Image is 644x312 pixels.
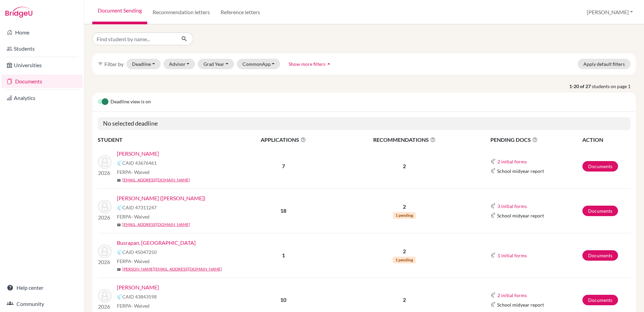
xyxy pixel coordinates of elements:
p: 2026 [98,169,111,177]
p: 2026 [98,258,111,266]
span: RECOMMENDATIONS [334,136,474,144]
a: Home [1,26,83,39]
img: Common App logo [490,213,496,218]
button: 1 initial forms [497,252,527,259]
span: - Waived [131,303,150,309]
span: mail [117,223,121,227]
span: School midyear report [497,301,544,308]
b: 1 [282,252,285,258]
span: mail [117,178,121,182]
span: Filter by [104,61,124,67]
span: 1 pending [393,257,416,263]
span: CAID 47311247 [122,204,157,211]
a: [PERSON_NAME][EMAIL_ADDRESS][DOMAIN_NAME] [122,266,222,272]
a: Help center [1,281,83,294]
a: [EMAIL_ADDRESS][DOMAIN_NAME] [122,222,190,228]
img: Common App logo [490,292,496,298]
a: [EMAIL_ADDRESS][DOMAIN_NAME] [122,177,190,183]
span: FERPA [117,168,150,176]
img: Common App logo [490,253,496,258]
button: 2 initial forms [497,291,527,299]
img: Common App logo [490,168,496,174]
button: Grad Year [198,59,234,69]
button: 2 initial forms [497,158,527,165]
span: CAID 43676461 [122,159,157,166]
span: APPLICATIONS [233,136,334,144]
img: Common App logo [117,294,122,300]
span: CAID 43843598 [122,293,157,300]
input: Find student by name... [92,32,176,45]
img: Hammerson-Jones, William [98,289,111,303]
span: - Waived [131,169,150,175]
button: 3 initial forms [497,202,527,210]
p: 2 [334,162,474,170]
span: School midyear report [497,212,544,219]
a: Busrapan, [GEOGRAPHIC_DATA] [117,239,196,247]
th: STUDENT [98,135,232,144]
p: 2 [334,296,474,304]
button: Deadline [126,59,161,69]
strong: 1-20 of 27 [569,83,592,90]
b: 18 [280,207,286,214]
a: Community [1,297,83,311]
a: Universities [1,58,83,72]
span: CAID 45047250 [122,249,157,256]
button: Apply default filters [578,59,631,69]
a: [PERSON_NAME] [117,150,159,158]
a: Analytics [1,91,83,105]
p: 2026 [98,213,111,222]
a: Documents [582,250,618,261]
span: mail [117,267,121,271]
span: 1 pending [393,212,416,219]
a: Documents [1,75,83,88]
button: Advisor [163,59,195,69]
span: students on page 1 [592,83,636,90]
span: Show more filters [289,61,325,67]
span: FERPA [117,258,150,265]
b: 7 [282,163,285,169]
button: [PERSON_NAME] [584,6,636,19]
a: Documents [582,206,618,216]
img: Busrapan, Pran [98,244,111,258]
button: Show more filtersarrow_drop_up [283,59,338,69]
p: 2 [334,203,474,211]
i: arrow_drop_up [325,60,332,67]
span: Deadline view is on [110,98,151,106]
th: ACTION [582,135,631,144]
a: Documents [582,295,618,305]
span: - Waived [131,214,150,219]
span: FERPA [117,213,150,220]
h5: No selected deadline [98,117,631,130]
img: Bridge-U [5,7,32,18]
img: Common App logo [490,302,496,307]
img: Sadasivan, Rohan [98,155,111,169]
img: Common App logo [490,159,496,164]
a: [PERSON_NAME] ([PERSON_NAME]) [117,194,205,202]
a: Documents [582,161,618,172]
i: filter_list [98,61,103,67]
img: Common App logo [117,250,122,255]
p: 2 [334,247,474,255]
span: School midyear report [497,167,544,175]
img: Common App logo [490,203,496,209]
img: Chiang, Mao-Cheng (Jason) [98,200,111,213]
span: FERPA [117,302,150,309]
img: Common App logo [117,160,122,166]
p: 2026 [98,303,111,311]
span: PENDING DOCS [490,136,582,144]
span: - Waived [131,258,150,264]
button: CommonApp [237,59,281,69]
a: [PERSON_NAME] [117,283,159,291]
b: 10 [280,296,286,303]
img: Common App logo [117,205,122,210]
a: Students [1,42,83,55]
